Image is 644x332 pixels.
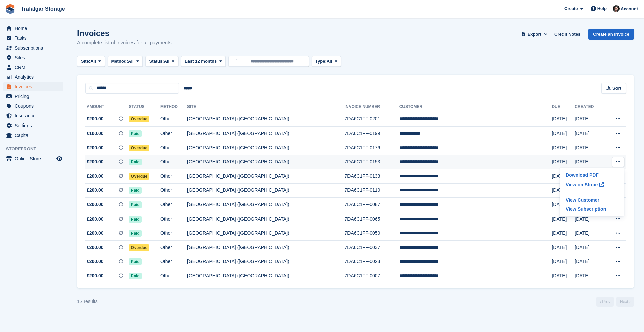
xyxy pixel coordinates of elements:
td: [DATE] [575,226,604,241]
td: 7DA6C1FF-0037 [345,241,399,255]
span: Account [621,6,638,12]
td: [DATE] [552,241,575,255]
span: Paid [129,230,141,237]
td: 7DA6C1FF-0023 [345,255,399,269]
a: View Subscription [563,204,621,213]
p: Download PDF [563,171,621,179]
th: Invoice Number [345,102,399,112]
td: 7DA6C1FF-0201 [345,112,399,127]
div: 12 results [77,298,98,305]
span: £200.00 [87,244,104,251]
span: Method: [111,58,128,65]
span: Paid [129,130,141,137]
span: Sites [15,53,55,62]
button: Type: All [312,56,341,67]
td: [DATE] [552,198,575,212]
a: Preview store [55,155,63,163]
span: Help [597,5,607,12]
a: Create an Invoice [588,29,634,40]
a: menu [3,111,63,120]
td: [DATE] [552,127,575,141]
a: menu [3,33,63,43]
td: [GEOGRAPHIC_DATA] ([GEOGRAPHIC_DATA]) [187,212,345,226]
span: Subscriptions [15,43,55,53]
img: stora-icon-8386f47178a22dfd0bd8f6a31ec36ba5ce8667c1dd55bd0f319d3a0aa187defe.svg [5,4,15,14]
td: [DATE] [552,226,575,241]
td: 7DA6C1FF-0087 [345,198,399,212]
span: Paid [129,159,141,165]
span: Invoices [15,82,55,91]
span: £200.00 [87,258,104,265]
a: menu [3,92,63,101]
td: [GEOGRAPHIC_DATA] ([GEOGRAPHIC_DATA]) [187,255,345,269]
td: [DATE] [552,269,575,283]
span: Home [15,24,55,33]
span: Settings [15,121,55,130]
span: £200.00 [87,187,104,194]
td: [DATE] [552,169,575,184]
span: Analytics [15,72,55,82]
td: Other [160,255,187,269]
a: menu [3,24,63,33]
span: Pricing [15,92,55,101]
td: 7DA6C1FF-0110 [345,183,399,198]
th: Due [552,102,575,112]
td: Other [160,112,187,127]
td: Other [160,155,187,169]
td: [GEOGRAPHIC_DATA] ([GEOGRAPHIC_DATA]) [187,241,345,255]
span: Overdue [129,116,149,122]
span: Create [564,5,578,12]
p: A complete list of invoices for all payments [77,39,172,47]
a: menu [3,82,63,91]
span: £200.00 [87,201,104,208]
td: [DATE] [575,155,604,169]
a: menu [3,53,63,62]
td: [DATE] [575,241,604,255]
th: Amount [85,102,129,112]
span: Capital [15,131,55,140]
td: [DATE] [575,255,604,269]
button: Site: All [77,56,105,67]
td: [DATE] [575,269,604,283]
th: Method [160,102,187,112]
h1: Invoices [77,29,172,38]
span: Export [528,31,541,38]
td: 7DA6C1FF-0133 [345,169,399,184]
td: [DATE] [552,141,575,155]
span: Status: [149,58,164,65]
td: Other [160,198,187,212]
td: Other [160,212,187,226]
th: Customer [399,102,552,112]
span: Paid [129,258,141,265]
span: Online Store [15,154,55,163]
td: Other [160,169,187,184]
td: Other [160,241,187,255]
td: 7DA6C1FF-0065 [345,212,399,226]
a: menu [3,72,63,82]
a: Next [616,297,634,307]
a: Credit Notes [552,29,583,40]
span: Paid [129,201,141,208]
span: Site: [81,58,90,65]
span: Sort [612,85,621,92]
span: All [164,58,170,65]
td: Other [160,141,187,155]
td: [GEOGRAPHIC_DATA] ([GEOGRAPHIC_DATA]) [187,127,345,141]
td: [DATE] [575,112,604,127]
td: Other [160,127,187,141]
td: [GEOGRAPHIC_DATA] ([GEOGRAPHIC_DATA]) [187,183,345,198]
a: menu [3,43,63,53]
a: menu [3,154,63,163]
a: menu [3,131,63,140]
td: 7DA6C1FF-0050 [345,226,399,241]
span: Coupons [15,101,55,111]
td: [DATE] [552,112,575,127]
td: [DATE] [575,141,604,155]
span: Overdue [129,244,149,251]
td: [GEOGRAPHIC_DATA] ([GEOGRAPHIC_DATA]) [187,169,345,184]
span: All [327,58,332,65]
button: Method: All [108,56,143,67]
a: View Customer [563,196,621,204]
